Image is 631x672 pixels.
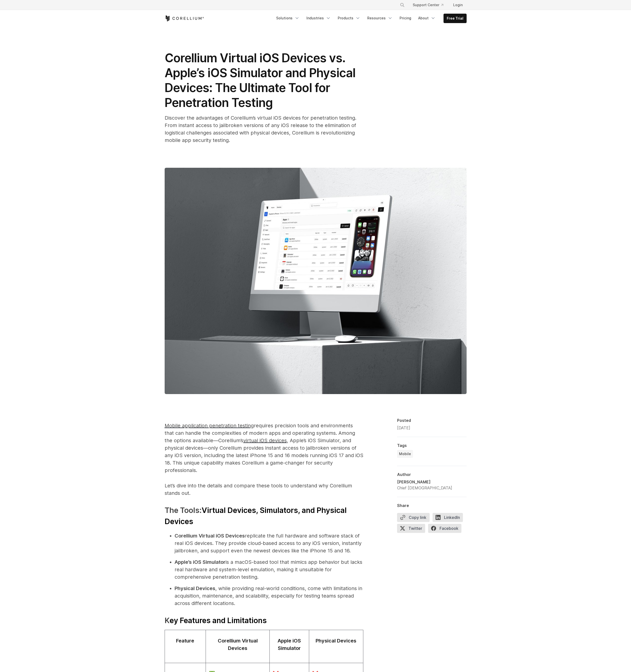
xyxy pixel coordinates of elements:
a: LinkedIn [433,513,466,524]
a: Solutions [273,14,302,23]
strong: Apple’s iOS Simulator [175,559,225,565]
a: Pricing [397,14,414,23]
span: Virtual Devices, Simulators, and Physical Devices [165,506,347,526]
strong: Physical Devices [316,638,356,644]
a: Free Trial [444,14,466,23]
div: Share [397,503,467,508]
span: Twitter [397,524,425,533]
a: Login [449,0,467,9]
div: Navigation Menu [273,14,467,23]
h3: The Tools: [165,505,363,527]
span: Corellium Virtual iOS Devices vs. Apple’s iOS Simulator and Physical Devices: The Ultimate Tool f... [165,51,355,110]
a: Mobile [397,450,413,458]
h3: K [165,615,363,626]
a: Support Center [409,0,447,9]
span: ey Features and Limitations [170,616,267,625]
a: About [415,14,439,23]
a: virtual iOS devices [243,437,287,443]
div: [PERSON_NAME] [397,479,452,485]
img: Corellium Virtual iOS Devices vs. Apple’s iOS Simulator and Physical Devices: The Ultimate Tool f... [165,168,467,394]
span: Mobile [399,451,411,456]
a: Mobile application penetration testing [165,423,254,429]
div: Posted [397,418,467,423]
span: [DATE] [397,425,410,430]
strong: Feature [176,638,194,644]
div: Chief [DEMOGRAPHIC_DATA] [397,485,452,491]
li: replicate the full hardware and software stack of real iOS devices. They provide cloud-based acce... [175,532,363,554]
strong: Corellium Virtual Devices [218,638,258,651]
strong: Apple iOS Simulator [278,638,301,651]
span: Discover the advantages of Corellium’s virtual iOS devices for penetration testing. From instant ... [165,115,356,143]
li: , while providing real-world conditions, come with limitations in acquisition, maintenance, and s... [175,585,363,607]
button: Search [398,0,407,9]
p: Let’s dive into the details and compare these tools to understand why Corellium stands out. [165,482,363,497]
div: Tags [397,443,467,448]
a: Corellium Home [165,15,204,21]
strong: Corellium Virtual iOS Devices [175,533,245,539]
strong: Physical Devices [175,585,215,591]
a: Industries [303,14,334,23]
span: Facebook [428,524,461,533]
span: LinkedIn [433,513,463,522]
li: is a macOS-based tool that mimics app behavior but lacks real hardware and system-level emulation... [175,558,363,581]
button: Copy link [397,513,430,522]
div: Navigation Menu [394,0,467,9]
div: Author [397,472,467,477]
a: Twitter [397,524,428,535]
a: Facebook [428,524,464,535]
a: Products [335,14,363,23]
a: Resources [364,14,396,23]
p: requires precision tools and environments that can handle the complexities of modern apps and ope... [165,422,363,474]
